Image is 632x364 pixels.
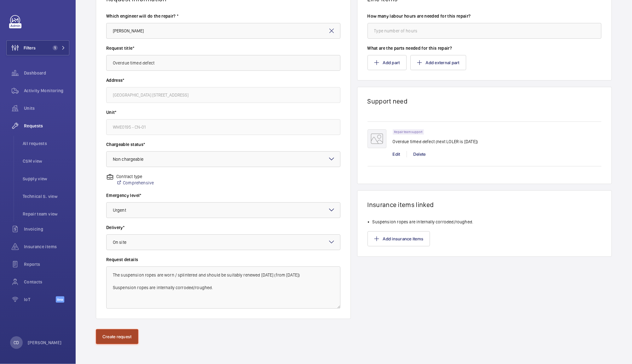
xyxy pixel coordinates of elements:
h1: Insurance items linked [368,201,602,209]
span: Dashboard [24,70,69,76]
div: Edit [393,151,407,157]
span: Contacts [24,279,69,285]
span: CSM view [23,158,69,164]
h1: Support need [368,97,602,105]
label: Emergency level* [106,192,340,199]
input: Enter unit [106,119,340,135]
span: Non chargeable [113,157,143,162]
button: Add part [368,55,407,70]
label: Request details [106,256,340,263]
div: Delete [407,151,432,157]
label: How many labour hours are needed for this repair? [368,13,602,19]
label: Address* [106,77,340,83]
span: Beta [56,296,64,303]
span: Units [24,105,69,111]
span: Reports [24,261,69,267]
button: Create request [96,329,138,344]
input: Select engineer [106,23,340,39]
span: Invoicing [24,226,69,232]
span: Supply view [23,176,69,182]
label: Delivery* [106,224,340,231]
input: Enter address [106,87,340,103]
p: CD [14,339,19,346]
span: On site [113,240,126,245]
button: Add external part [410,55,466,70]
label: Request title* [106,45,340,51]
p: [PERSON_NAME] [28,339,62,346]
span: Requests [24,123,69,129]
p: Repair team support [394,131,422,133]
label: Which engineer will do the repair? * [106,13,340,19]
a: Comprehensive [116,180,154,186]
li: Suspension ropes are internally corroded/roughed. [373,219,602,225]
span: Filters [24,45,36,51]
button: Add insurance items [368,231,430,246]
label: Chargeable status* [106,141,340,148]
span: Insurance items [24,244,69,250]
span: Technical S. view [23,193,69,199]
span: 1 [53,45,58,50]
label: What are the parts needed for this repair? [368,45,602,51]
span: IoT [24,296,56,303]
input: Type request title [106,55,340,71]
label: Unit* [106,109,340,115]
span: All requests [23,140,69,147]
span: Urgent [113,208,126,213]
p: Overdue timed defect (next LOLER is [DATE]) [393,138,478,145]
p: Contract type [116,173,154,180]
span: Activity Monitoring [24,87,69,94]
input: Type number of hours [368,23,602,39]
span: Repair team view [23,211,69,217]
button: Filters1 [6,40,69,55]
